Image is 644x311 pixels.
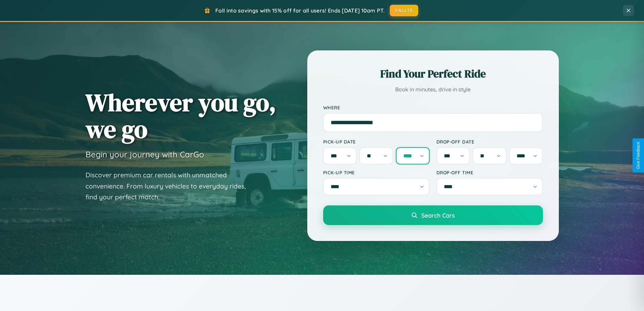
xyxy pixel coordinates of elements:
button: Search Cars [323,205,543,225]
h2: Find Your Perfect Ride [323,66,543,81]
p: Discover premium car rentals with unmatched convenience. From luxury vehicles to everyday rides, ... [86,170,255,203]
h1: Wherever you go, we go [86,89,276,142]
label: Pick-up Date [323,139,430,145]
label: Pick-up Time [323,170,430,175]
label: Drop-off Date [436,139,543,145]
label: Where [323,105,543,110]
h3: Begin your journey with CarGo [86,149,204,159]
span: Fall into savings with 15% off for all users! Ends [DATE] 10am PT. [215,7,385,14]
label: Drop-off Time [436,170,543,175]
button: FALL15 [390,5,418,16]
div: Give Feedback [636,142,641,169]
span: Search Cars [421,212,455,219]
p: Book in minutes, drive in style [323,85,543,94]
